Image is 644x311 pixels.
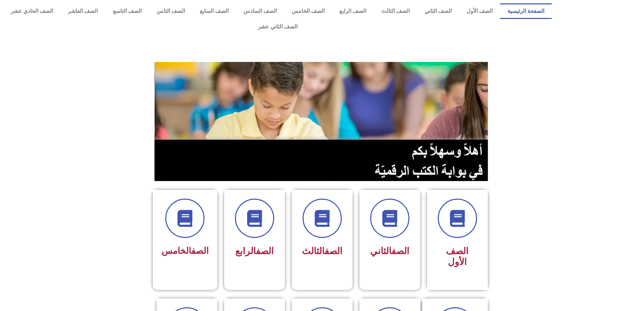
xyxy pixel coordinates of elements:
span: الرابع [235,246,274,257]
a: الصف السادس [236,3,284,19]
span: الصف الأول [446,246,469,267]
a: الصف الأول [459,3,500,19]
a: الصف [256,246,274,257]
a: الصف [325,246,342,257]
a: الصف [391,246,409,257]
span: الثاني [370,246,409,257]
a: الصف الثاني عشر [3,19,552,35]
a: الصف الحادي عشر [3,3,61,19]
span: الخامس [162,246,209,256]
span: الثالث [302,246,342,257]
a: الصف الخامس [284,3,332,19]
a: الصف الثاني [417,3,459,19]
a: الصف التاسع [105,3,149,19]
a: الصف [191,246,209,256]
a: الصف السابع [192,3,236,19]
a: الصف العاشر [61,3,105,19]
a: الصف الثامن [149,3,192,19]
a: الصف الثالث [374,3,417,19]
a: الصف الرابع [332,3,374,19]
a: الصفحة الرئيسية [500,3,552,19]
